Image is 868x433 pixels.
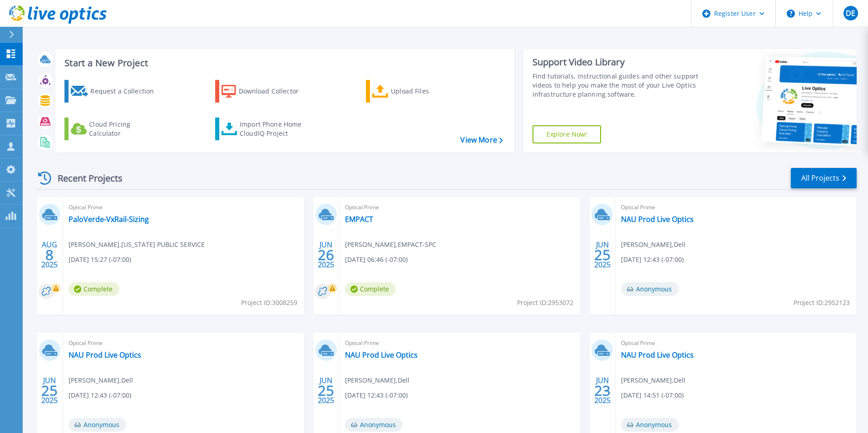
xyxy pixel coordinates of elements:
div: JUN 2025 [594,374,611,407]
a: NAU Prod Live Optics [69,350,141,359]
div: JUN 2025 [41,374,58,407]
div: Cloud Pricing Calculator [89,120,162,138]
span: [DATE] 14:51 (-07:00) [621,390,684,400]
span: 23 [594,387,611,394]
span: 26 [318,251,334,259]
span: [PERSON_NAME] , EMPACT-SPC [345,240,436,250]
span: Project ID: 2952123 [794,298,850,308]
a: NAU Prod Live Optics [621,215,694,224]
span: 8 [45,251,54,259]
h3: Start a New Project [64,58,503,68]
span: [PERSON_NAME] , Dell [621,375,686,385]
span: Complete [345,282,396,296]
div: Find tutorials, instructional guides and other support videos to help you make the most of your L... [533,72,702,99]
a: NAU Prod Live Optics [621,350,694,359]
a: Download Collector [215,80,316,103]
span: Optical Prime [621,202,851,212]
span: [DATE] 12:43 (-07:00) [345,390,408,400]
div: Request a Collection [90,82,163,100]
div: Recent Projects [35,167,135,189]
div: Upload Files [391,82,464,100]
span: [DATE] 06:46 (-07:00) [345,255,408,265]
span: Anonymous [345,418,403,432]
span: Optical Prime [345,338,575,348]
div: AUG 2025 [41,238,58,271]
span: [PERSON_NAME] , Dell [69,375,133,385]
span: Complete [69,282,119,296]
span: Optical Prime [69,338,299,348]
div: JUN 2025 [594,238,611,271]
span: [DATE] 12:43 (-07:00) [69,390,131,400]
span: 25 [594,251,611,259]
span: [PERSON_NAME] , Dell [345,375,409,385]
span: Optical Prime [69,202,299,212]
span: DE [846,10,855,17]
span: Optical Prime [345,202,575,212]
span: Anonymous [621,418,679,432]
div: Import Phone Home CloudIQ Project [240,120,311,138]
span: 25 [318,387,334,394]
span: Anonymous [69,418,126,432]
a: EMPACT [345,215,373,224]
span: [DATE] 12:43 (-07:00) [621,255,684,265]
span: [PERSON_NAME] , Dell [621,240,686,250]
span: Project ID: 3008259 [241,298,297,308]
div: Download Collector [239,82,311,100]
span: 25 [41,387,58,394]
span: Anonymous [621,282,679,296]
a: NAU Prod Live Optics [345,350,418,359]
span: Optical Prime [621,338,851,348]
span: Project ID: 2953072 [517,298,573,308]
a: PaloVerde-VxRail-Sizing [69,215,149,224]
div: JUN 2025 [317,238,335,271]
span: [DATE] 15:27 (-07:00) [69,255,131,265]
div: Support Video Library [533,56,702,68]
a: Upload Files [366,80,467,103]
a: Request a Collection [64,80,166,103]
a: All Projects [791,168,857,188]
a: View More [460,136,503,144]
div: JUN 2025 [317,374,335,407]
span: [PERSON_NAME] , [US_STATE] PUBLIC SERVICE [69,240,205,250]
a: Cloud Pricing Calculator [64,118,166,140]
a: Explore Now! [533,125,602,143]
